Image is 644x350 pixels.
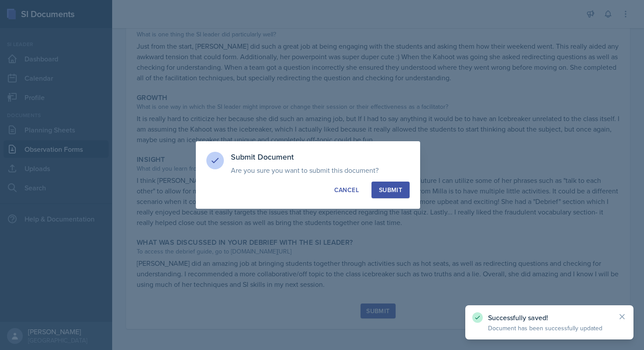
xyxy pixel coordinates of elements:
[334,186,359,194] div: Cancel
[488,313,611,322] p: Successfully saved!
[231,152,410,162] h3: Submit Document
[379,186,402,194] div: Submit
[327,182,366,198] button: Cancel
[488,324,611,332] p: Document has been successfully updated
[372,182,410,198] button: Submit
[231,166,410,175] p: Are you sure you want to submit this document?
